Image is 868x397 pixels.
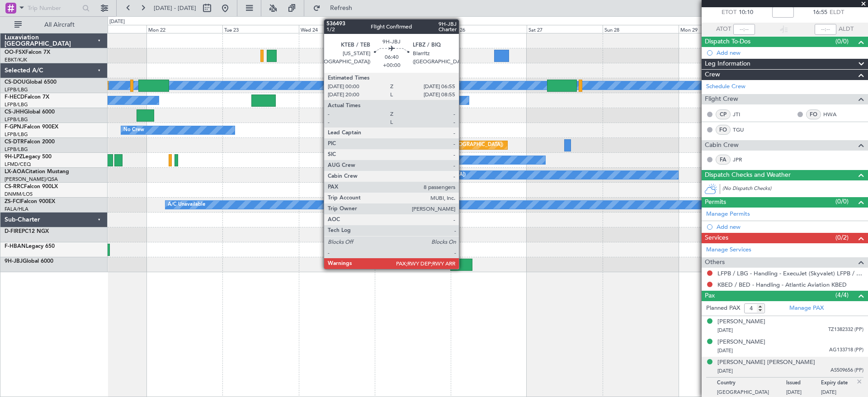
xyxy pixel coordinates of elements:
a: TGU [733,126,753,134]
span: Cabin Crew [705,140,739,151]
span: CS-JHH [5,109,24,115]
span: 16:55 [813,8,827,17]
div: No Crew [434,153,455,167]
a: F-HBANLegacy 650 [5,244,55,249]
div: FO [716,125,731,135]
a: OO-FSXFalcon 7X [5,50,50,55]
a: LFPB / LBG - Handling - ExecuJet (Skyvalet) LFPB / LBG [717,269,863,277]
span: (0/2) [835,233,849,242]
div: Add new [717,223,863,231]
span: Pax [705,291,715,301]
span: CS-DOU [5,80,26,85]
a: CS-DOUGlobal 6500 [5,80,57,85]
span: TZ1382332 (PP) [828,326,863,334]
a: ZS-FCIFalcon 900EX [5,199,55,204]
a: F-HECDFalcon 7X [5,95,49,100]
span: Services [705,233,728,243]
span: LX-AOA [5,169,25,175]
div: Add new [717,49,863,57]
div: [PERSON_NAME] [717,317,765,326]
span: 10:10 [739,8,753,17]
img: close [855,378,863,386]
a: Manage Services [706,246,751,255]
a: LFPB/LBG [5,131,28,138]
div: Mon 22 [146,25,222,33]
span: ETOT [722,8,736,17]
a: CS-DTRFalcon 2000 [5,139,55,145]
div: No Crew [123,123,144,137]
span: (0/0) [835,37,849,46]
div: No Crew [358,94,379,107]
div: (No Dispatch Checks) [722,185,868,194]
a: [PERSON_NAME]/QSA [5,176,58,183]
span: Permits [705,197,726,208]
div: [DATE] [109,18,125,26]
a: Manage PAX [789,304,824,313]
span: F-HBAN [5,244,26,249]
span: AS509656 (PP) [830,367,863,374]
span: 9H-LPZ [5,154,23,160]
span: 9H-JBJ [5,259,23,264]
span: (4/4) [835,290,849,300]
div: Planned Maint Nice ([GEOGRAPHIC_DATA]) [402,138,503,152]
span: [DATE] [717,327,733,334]
div: FO [806,109,821,119]
div: Sun 28 [603,25,679,33]
div: Wed 24 [299,25,375,33]
label: Planned PAX [706,304,740,313]
span: [DATE] [717,368,733,374]
a: LFMD/CEQ [5,161,31,168]
a: 9H-JBJGlobal 6000 [5,259,53,264]
div: A/C Unavailable [168,198,205,212]
input: Trip Number [28,1,80,15]
span: AG133718 (PP) [829,346,863,354]
span: Leg Information [705,59,750,69]
button: Refresh [309,1,363,15]
p: Expiry date [821,380,856,389]
a: LFPB/LBG [5,146,28,153]
div: Sat 27 [527,25,603,33]
a: JTI [733,110,753,118]
a: LFPB/LBG [5,116,28,123]
a: CS-JHHGlobal 6000 [5,109,55,115]
button: All Aircraft [10,18,98,32]
a: KBED / BED - Handling - Atlantic Aviation KBED [717,281,847,288]
a: Manage Permits [706,210,750,219]
div: Mon 29 [679,25,755,33]
a: F-GPNJFalcon 900EX [5,124,58,130]
span: Dispatch Checks and Weather [705,170,791,180]
a: JPR [733,156,753,164]
div: [PERSON_NAME] [PERSON_NAME] [717,358,815,367]
a: HWA [823,110,844,118]
div: No Crew Nice ([GEOGRAPHIC_DATA]) [377,168,466,182]
span: Dispatch To-Dos [705,37,750,47]
div: Tue 23 [222,25,298,33]
span: OO-FSX [5,50,25,55]
a: CS-RRCFalcon 900LX [5,184,58,189]
span: [DATE] [717,347,733,354]
a: Schedule Crew [706,82,745,91]
a: EBKT/KJK [5,57,27,63]
span: Others [705,257,725,268]
span: (0/0) [835,197,849,206]
span: Crew [705,70,720,80]
span: F-GPNJ [5,124,24,130]
div: [PERSON_NAME] [717,338,765,347]
span: Refresh [322,5,360,11]
a: LX-AOACitation Mustang [5,169,69,175]
a: FALA/HLA [5,206,28,213]
div: Sun 21 [71,25,146,33]
a: D-FIREPC12 NGX [5,229,49,234]
span: ELDT [830,8,844,17]
span: D-FIRE [5,229,22,234]
p: Issued [786,380,821,389]
p: Country [717,380,786,389]
a: LFPB/LBG [5,101,28,108]
span: ZS-FCI [5,199,21,204]
span: ATOT [716,25,731,34]
span: F-HECD [5,95,24,100]
a: DNMM/LOS [5,191,33,198]
div: CP [716,109,731,119]
span: CS-DTR [5,139,24,145]
span: CS-RRC [5,184,24,189]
